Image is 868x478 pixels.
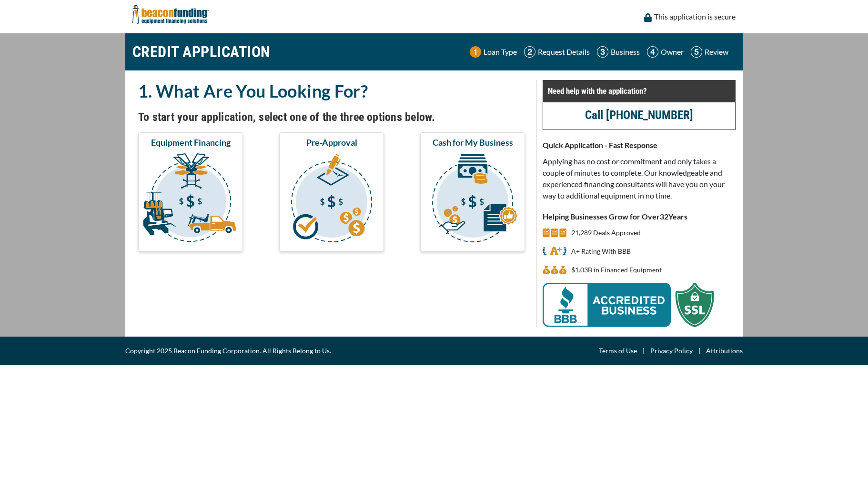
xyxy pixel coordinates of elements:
[433,137,513,148] span: Cash for My Business
[585,108,693,122] a: Call [PHONE_NUMBER]
[650,345,693,357] a: Privacy Policy
[151,137,231,148] span: Equipment Financing
[611,46,640,58] p: Business
[654,11,736,22] p: This application is secure
[538,46,590,58] p: Request Details
[693,345,706,357] span: |
[637,345,650,357] span: |
[422,152,523,247] img: Cash for My Business
[140,152,241,247] img: Equipment Financing
[138,132,243,251] button: Equipment Financing
[660,212,668,221] span: 32
[138,80,525,102] h2: 1. What Are You Looking For?
[571,264,662,276] p: $1.03B in Financed Equipment
[691,46,702,58] img: Step 5
[543,211,736,222] p: Helping Businesses Grow for Over Years
[484,46,517,58] p: Loan Type
[543,156,736,201] p: Applying has no cost or commitment and only takes a couple of minutes to complete. Our knowledgea...
[647,46,658,58] img: Step 4
[420,132,525,251] button: Cash for My Business
[548,85,730,97] p: Need help with the application?
[543,283,714,327] img: BBB Acredited Business and SSL Protection
[281,152,382,247] img: Pre-Approval
[661,46,684,58] p: Owner
[706,345,743,357] a: Attributions
[571,227,641,239] p: 21,289 Deals Approved
[571,246,631,257] p: A+ Rating With BBB
[470,46,481,58] img: Step 1
[125,345,331,357] span: Copyright 2025 Beacon Funding Corporation. All Rights Belong to Us.
[597,46,608,58] img: Step 3
[543,139,736,151] p: Quick Application - Fast Response
[644,13,652,22] img: lock icon to convery security
[599,345,637,357] a: Terms of Use
[306,137,357,148] span: Pre-Approval
[524,46,535,58] img: Step 2
[138,109,525,125] h4: To start your application, select one of the three options below.
[279,132,384,251] button: Pre-Approval
[132,38,271,66] h1: CREDIT APPLICATION
[705,46,728,58] p: Review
